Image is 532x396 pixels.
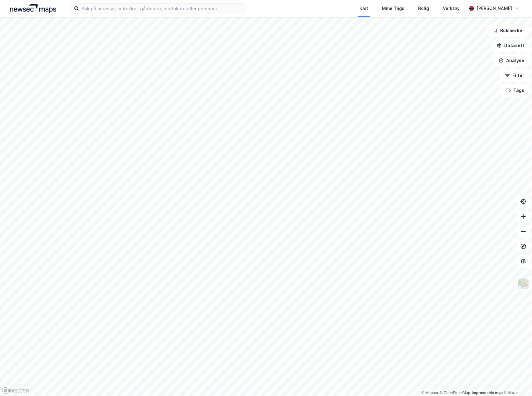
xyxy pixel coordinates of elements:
a: OpenStreetMap [440,391,470,395]
a: Improve this map [472,391,503,395]
div: Verktøy [443,5,460,12]
div: Kontrollprogram for chat [501,366,532,396]
button: Analyse [493,54,530,67]
img: logo.a4113a55bc3d86da70a041830d287a7e.svg [10,4,56,13]
a: Mapbox homepage [2,387,29,394]
iframe: Chat Widget [501,366,532,396]
div: Kart [359,5,368,12]
button: Filter [500,69,530,82]
img: Z [517,278,529,290]
button: Tags [500,84,530,97]
button: Bokmerker [487,24,530,37]
div: [PERSON_NAME] [476,5,512,12]
input: Søk på adresse, matrikkel, gårdeiere, leietakere eller personer [79,4,246,13]
div: Bolig [418,5,429,12]
a: Mapbox [422,391,439,395]
div: Mine Tags [382,5,404,12]
button: Datasett [491,39,530,52]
